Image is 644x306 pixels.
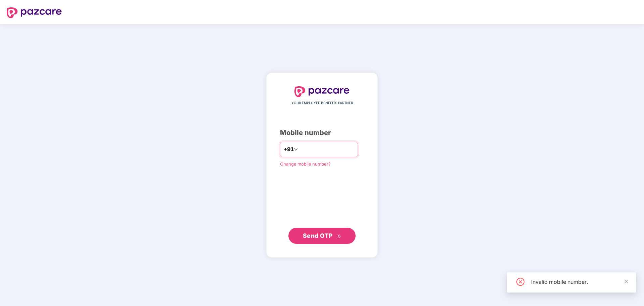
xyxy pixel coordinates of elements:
[284,145,294,154] span: +91
[280,128,364,138] div: Mobile number
[7,7,62,18] img: logo
[294,147,298,151] span: down
[288,228,356,244] button: Send OTPdouble-right
[294,86,350,97] img: logo
[303,232,333,239] span: Send OTP
[291,100,353,106] span: YOUR EMPLOYEE BENEFITS PARTNER
[280,161,331,167] a: Change mobile number?
[531,278,628,286] div: Invalid mobile number.
[516,278,524,286] span: close-circle
[624,279,629,284] span: close
[337,234,341,238] span: double-right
